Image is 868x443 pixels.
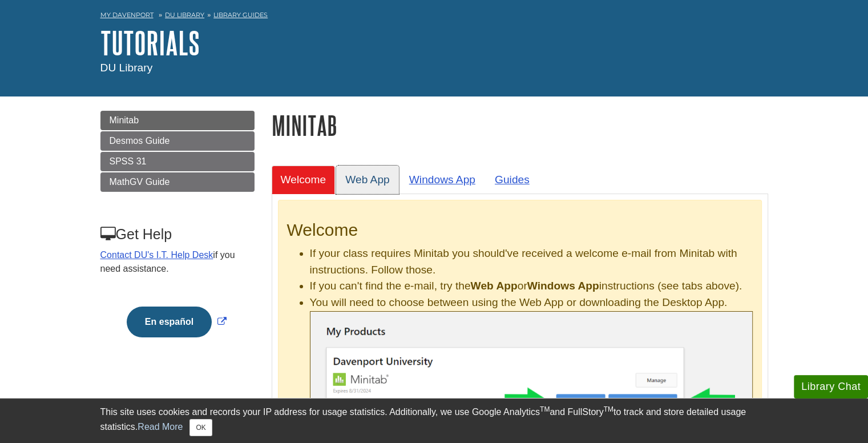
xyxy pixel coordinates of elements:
p: if you need assistance. [100,248,253,276]
button: En español [127,307,212,337]
a: DU Library [165,11,204,19]
li: If your class requires Minitab you should've received a welcome e-mail from Minitab with instruct... [310,245,753,279]
sup: TM [540,405,550,413]
span: MathGV Guide [110,177,170,187]
h3: Get Help [100,226,253,243]
a: Desmos Guide [100,131,255,151]
span: Minitab [110,115,139,125]
a: SPSS 31 [100,152,255,171]
h2: Welcome [287,220,753,240]
b: Web App [471,280,518,292]
li: If you can't find the e-mail, try the or instructions (see tabs above). [310,278,753,295]
span: DU Library [100,62,153,74]
a: Contact DU's I.T. Help Desk [100,250,213,260]
a: Welcome [272,166,336,194]
h1: Minitab [272,111,768,140]
a: Windows App [400,166,485,194]
a: Guides [486,166,539,194]
span: Desmos Guide [110,136,170,146]
button: Library Chat [794,375,868,398]
a: Tutorials [100,25,200,61]
sup: TM [604,405,613,413]
a: Minitab [100,111,255,130]
a: MathGV Guide [100,172,255,192]
b: Windows App [527,280,599,292]
a: My Davenport [100,10,154,20]
div: Guide Page Menu [100,111,255,357]
span: SPSS 31 [110,156,147,166]
a: Link opens in new window [124,317,229,327]
button: Close [189,419,212,436]
a: Library Guides [213,11,268,19]
nav: breadcrumb [100,7,768,26]
a: Web App [336,166,399,194]
a: Read More [138,422,183,432]
div: This site uses cookies and records your IP address for usage statistics. Additionally, we use Goo... [100,405,768,436]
